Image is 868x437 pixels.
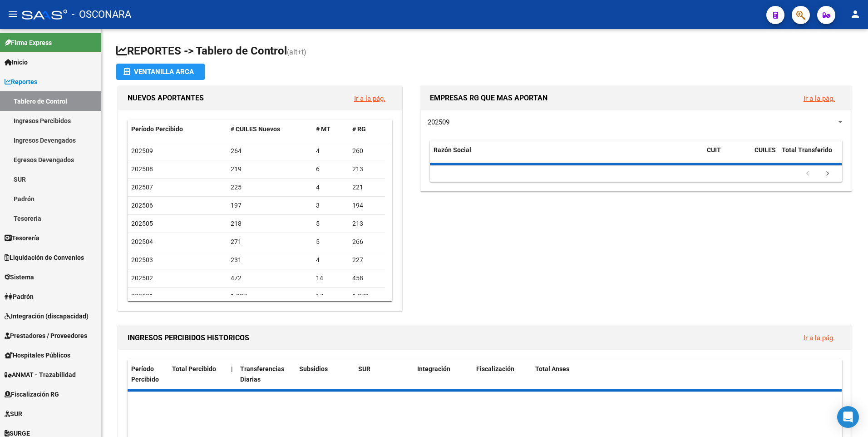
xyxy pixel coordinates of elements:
[430,140,703,170] datatable-header-cell: Razón Social
[231,273,309,283] div: 472
[316,255,345,265] div: 4
[349,119,385,139] datatable-header-cell: # RG
[316,218,345,229] div: 5
[417,365,450,372] span: Integración
[850,9,861,20] mat-icon: person
[316,273,345,283] div: 14
[312,119,349,139] datatable-header-cell: # MT
[231,164,309,174] div: 219
[5,253,84,263] span: Liquidación de Convenios
[131,274,153,282] span: 202502
[5,311,89,321] span: Integración (discapacidad)
[131,184,153,191] span: 202507
[7,9,18,20] mat-icon: menu
[316,146,345,156] div: 4
[5,272,34,282] span: Sistema
[128,119,227,139] datatable-header-cell: Período Percibido
[755,146,776,154] span: CUILES
[316,164,345,174] div: 6
[231,365,233,372] span: |
[299,365,328,372] span: Subsidios
[778,140,842,170] datatable-header-cell: Total Transferido
[172,365,216,372] span: Total Percibido
[231,237,309,247] div: 271
[296,359,355,389] datatable-header-cell: Subsidios
[804,334,835,342] a: Ir a la pág.
[231,125,280,133] span: # CUILES Nuevos
[352,182,381,193] div: 221
[354,94,385,103] a: Ir a la pág.
[837,406,859,428] div: Open Intercom Messenger
[352,125,366,133] span: # RG
[131,238,153,245] span: 202504
[473,359,532,389] datatable-header-cell: Fiscalización
[5,331,87,341] span: Prestadores / Proveedores
[414,359,473,389] datatable-header-cell: Integración
[131,147,153,154] span: 202509
[237,359,296,389] datatable-header-cell: Transferencias Diarias
[782,146,832,154] span: Total Transferido
[231,146,309,156] div: 264
[707,146,721,154] span: CUIT
[5,38,52,48] span: Firma Express
[434,146,471,154] span: Razón Social
[703,140,751,170] datatable-header-cell: CUIT
[352,255,381,265] div: 227
[231,218,309,229] div: 218
[72,5,131,25] span: - OSCONARA
[131,165,153,173] span: 202508
[131,220,153,227] span: 202505
[796,329,842,346] button: Ir a la pág.
[231,291,309,302] div: 1.387
[316,200,345,211] div: 3
[796,90,842,107] button: Ir a la pág.
[352,164,381,174] div: 213
[751,140,778,170] datatable-header-cell: CUILES
[430,94,547,102] span: EMPRESAS RG QUE MAS APORTAN
[123,64,197,80] div: Ventanilla ARCA
[352,146,381,156] div: 260
[240,365,284,383] span: Transferencias Diarias
[352,237,381,247] div: 266
[131,125,183,133] span: Período Percibido
[231,200,309,211] div: 197
[352,291,381,302] div: 1.370
[355,359,414,389] datatable-header-cell: SUR
[804,94,835,103] a: Ir a la pág.
[5,350,70,360] span: Hospitales Públicos
[227,359,237,389] datatable-header-cell: |
[131,202,153,209] span: 202506
[131,256,153,263] span: 202503
[5,292,34,302] span: Padrón
[227,119,313,139] datatable-header-cell: # CUILES Nuevos
[5,233,39,243] span: Tesorería
[316,291,345,302] div: 17
[799,169,816,179] a: go to previous page
[819,169,836,179] a: go to next page
[358,365,370,372] span: SUR
[128,359,168,389] datatable-header-cell: Período Percibido
[347,90,393,107] button: Ir a la pág.
[535,365,569,372] span: Total Anses
[428,118,449,126] span: 202509
[476,365,514,372] span: Fiscalización
[287,48,306,56] span: (alt+t)
[168,359,227,389] datatable-header-cell: Total Percibido
[116,64,205,80] button: Ventanilla ARCA
[352,273,381,283] div: 458
[116,44,853,60] h1: REPORTES -> Tablero de Control
[316,182,345,193] div: 4
[5,77,37,87] span: Reportes
[316,237,345,247] div: 5
[5,389,59,399] span: Fiscalización RG
[352,200,381,211] div: 194
[231,182,309,193] div: 225
[131,293,153,300] span: 202501
[5,57,28,67] span: Inicio
[5,409,22,419] span: SUR
[128,333,249,342] span: INGRESOS PERCIBIDOS HISTORICOS
[231,255,309,265] div: 231
[128,94,204,102] span: NUEVOS APORTANTES
[532,359,835,389] datatable-header-cell: Total Anses
[5,370,76,380] span: ANMAT - Trazabilidad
